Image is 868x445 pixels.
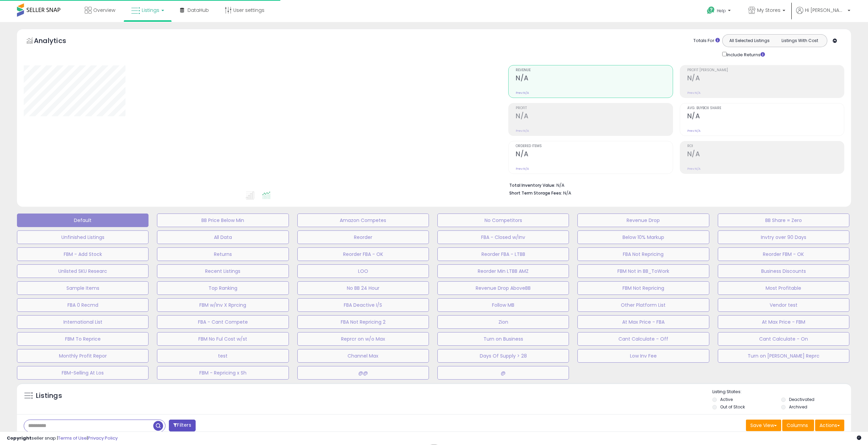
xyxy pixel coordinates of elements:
button: Cant Calculate - On [718,332,849,346]
small: Prev: N/A [516,167,529,171]
button: FBM To Reprice [17,332,149,346]
button: Follow MB [437,298,569,312]
button: Reorder Min LTBB AMZ [437,264,569,278]
button: Returns [157,247,289,261]
span: My Stores [757,7,781,14]
h2: N/A [687,74,844,83]
h2: N/A [516,74,672,83]
span: Hi [PERSON_NAME] [805,7,846,14]
a: Hi [PERSON_NAME] [796,7,850,22]
button: Top Ranking [157,281,289,295]
button: Monthly Profit Repor [17,349,149,363]
span: N/A [563,190,571,196]
button: Zion [437,315,569,329]
li: N/A [509,181,839,189]
button: FBM No Ful Cost w/st [157,332,289,346]
button: Reorder [297,230,429,244]
button: All Data [157,230,289,244]
button: Cant Calculate - Off [577,332,709,346]
button: Default [17,214,149,227]
button: Listings With Cost [774,36,825,45]
button: Reorder FBA - LTBB [437,247,569,261]
i: Get Help [707,6,715,15]
button: Revenue Drop AboveBB [437,281,569,295]
div: seller snap | | [7,435,118,442]
span: DataHub [188,7,209,14]
button: Most Profitable [718,281,849,295]
button: Turn on [PERSON_NAME] Reprc [718,349,849,363]
button: Amazon Competes [297,214,429,227]
button: At Max Price - FBA [577,315,709,329]
button: All Selected Listings [724,36,775,45]
button: International List [17,315,149,329]
strong: Copyright [7,435,32,441]
h2: N/A [687,150,844,159]
button: FBA - Cant Compete [157,315,289,329]
span: Ordered Items [516,144,672,148]
button: FBA Deactive I/S [297,298,429,312]
button: FBM - Repricing x Sh [157,366,289,380]
button: FBM Not Repricing [577,281,709,295]
button: BB Price Below Min [157,214,289,227]
a: Help [702,1,737,22]
button: Reorder FBA - OK [297,247,429,261]
button: At Max Price - FBM [718,315,849,329]
button: Turn on Business [437,332,569,346]
button: Below 10% Markup [577,230,709,244]
button: Low Inv Fee [577,349,709,363]
button: Reorder FBM - OK [718,247,849,261]
button: Unfinished Listings [17,230,149,244]
button: FBA 0 Recmd [17,298,149,312]
button: Unlisted SKU Researc [17,264,149,278]
button: FBM w/Inv X Rprcing [157,298,289,312]
button: No BB 24 Hour [297,281,429,295]
button: FBM Not in BB_ToWork [577,264,709,278]
button: @@ [297,366,429,380]
span: Revenue [516,68,672,72]
button: Other Platform List [577,298,709,312]
button: FBM - Add Stock [17,247,149,261]
span: Avg. Buybox Share [687,106,844,110]
button: FBA Not Repricing [577,247,709,261]
small: Prev: N/A [687,91,701,95]
h5: Analytics [34,36,79,47]
button: Reprcr on w/o Max [297,332,429,346]
button: Days Of Supply > 28 [437,349,569,363]
small: Prev: N/A [687,167,701,171]
button: LOO [297,264,429,278]
small: Prev: N/A [516,129,529,133]
div: Totals For [693,38,720,44]
span: Profit [516,106,672,110]
span: Profit [PERSON_NAME] [687,68,844,72]
span: Overview [93,7,115,14]
span: Listings [142,7,159,14]
div: Include Returns [717,50,773,58]
small: Prev: N/A [516,91,529,95]
button: No Competitors [437,214,569,227]
button: Revenue Drop [577,214,709,227]
button: Recent Listings [157,264,289,278]
button: test [157,349,289,363]
button: Sample Items [17,281,149,295]
h2: N/A [516,112,672,121]
small: Prev: N/A [687,129,701,133]
button: FBA Not Repricing 2 [297,315,429,329]
b: Short Term Storage Fees: [509,190,562,196]
button: BB Share = Zero [718,214,849,227]
button: Business Discounts [718,264,849,278]
h2: N/A [516,150,672,159]
button: Channel Max [297,349,429,363]
button: Vendor test [718,298,849,312]
span: Help [717,8,726,14]
button: Invtry over 90 Days [718,230,849,244]
button: FBM-Selling At Los [17,366,149,380]
button: @ [437,366,569,380]
button: FBA - Closed w/Inv [437,230,569,244]
b: Total Inventory Value: [509,182,555,188]
h2: N/A [687,112,844,121]
span: ROI [687,144,844,148]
